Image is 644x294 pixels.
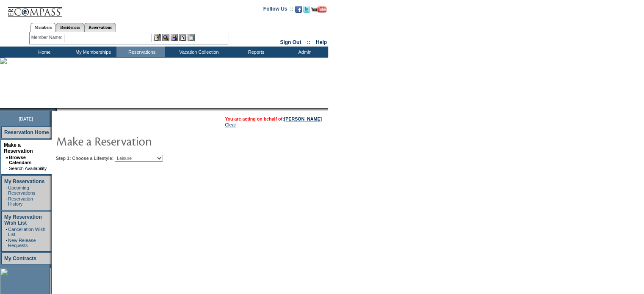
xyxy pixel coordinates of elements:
td: Home [19,47,68,57]
span: You are acting on behalf of: [225,116,322,121]
img: Follow us on Twitter [303,6,310,13]
img: promoShadowLeftCorner.gif [54,108,57,111]
td: Reservations [116,47,165,57]
a: Search Availability [9,166,47,171]
img: b_edit.gif [154,34,161,41]
td: My Memberships [68,47,116,57]
a: My Reservations [4,179,44,184]
td: Reports [231,47,279,57]
img: b_calculator.gif [188,34,195,41]
div: Member Name: [31,34,64,41]
a: Reservation Home [4,129,49,135]
a: My Reservation Wish List [4,214,42,226]
a: Clear [225,122,236,127]
a: Sign Out [280,39,301,45]
a: Help [316,39,327,45]
td: Vacation Collection [165,47,231,57]
a: Members [30,23,56,32]
a: New Release Requests [8,238,36,248]
a: Follow us on Twitter [303,8,310,14]
a: Residences [56,23,84,32]
b: Step 1: Choose a Lifestyle: [56,156,113,161]
span: [DATE] [19,116,33,121]
a: Make a Reservation [4,142,33,154]
td: Follow Us :: [263,5,293,15]
td: · [6,227,7,237]
td: · [6,185,7,195]
b: » [6,155,8,160]
td: · [6,196,7,206]
a: [PERSON_NAME] [284,116,322,121]
td: Admin [279,47,328,57]
img: Impersonate [171,34,178,41]
img: pgTtlMakeReservation.gif [56,132,225,149]
a: Browse Calendars [9,155,31,165]
td: · [6,166,8,171]
img: Reservations [179,34,186,41]
a: Reservations [84,23,116,32]
a: Cancellation Wish List [8,227,45,237]
a: Reservation History [8,196,33,206]
a: My Contracts [4,256,36,261]
img: Subscribe to our YouTube Channel [311,6,326,13]
a: Become our fan on Facebook [295,8,302,14]
a: Subscribe to our YouTube Channel [311,8,326,14]
td: · [6,238,7,248]
a: Upcoming Reservations [8,185,35,195]
img: blank.gif [57,108,58,111]
img: Become our fan on Facebook [295,6,302,13]
span: :: [307,39,310,45]
img: View [162,34,169,41]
